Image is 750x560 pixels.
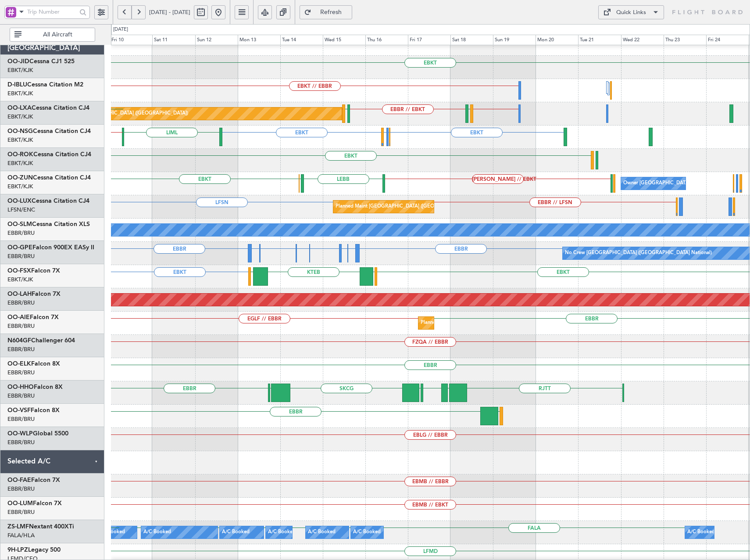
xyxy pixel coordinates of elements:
a: EBBR/BRU [7,345,35,353]
a: ZS-LMFNextant 400XTi [7,524,74,530]
a: EBKT/KJK [7,113,33,121]
div: [DATE] [113,26,128,33]
button: Refresh [300,5,352,19]
a: EBKT/KJK [7,159,33,167]
a: EBBR/BRU [7,392,35,400]
div: Fri 10 [110,35,152,45]
div: Sat 18 [450,35,493,45]
div: Mon 13 [238,35,280,45]
div: A/C Booked [222,526,250,539]
div: Sun 12 [195,35,238,45]
div: A/C Booked [687,526,715,539]
div: A/C Booked [353,526,381,539]
a: OO-FAEFalcon 7X [7,477,60,483]
div: A/C Booked [143,526,171,539]
a: OO-LXACessna Citation CJ4 [7,105,89,111]
a: D-IBLUCessna Citation M2 [7,82,83,88]
span: OO-GPE [7,244,32,251]
div: Owner [GEOGRAPHIC_DATA]-[GEOGRAPHIC_DATA] [623,177,742,190]
span: OO-SLM [7,221,32,227]
span: OO-JID [7,58,29,65]
span: OO-LXA [7,105,32,111]
a: N604GFChallenger 604 [7,337,75,344]
span: OO-ELK [7,361,31,367]
a: OO-LAHFalcon 7X [7,291,61,297]
span: OO-NSG [7,128,33,134]
a: OO-ROKCessna Citation CJ4 [7,151,91,158]
span: OO-FSX [7,268,31,274]
a: 9H-LPZLegacy 500 [7,547,61,553]
span: OO-AIE [7,314,30,320]
div: Sun 19 [493,35,536,45]
div: Planned Maint [GEOGRAPHIC_DATA] ([GEOGRAPHIC_DATA] National) [421,316,579,330]
div: A/C Booked [268,526,296,539]
span: OO-ZUN [7,175,33,181]
a: EBBR/BRU [7,415,35,423]
a: OO-WLPGlobal 5500 [7,431,68,437]
div: Tue 21 [578,35,621,45]
span: D-IBLU [7,82,27,88]
span: All Aircraft [23,32,92,38]
span: 9H-LPZ [7,547,28,553]
span: OO-LUX [7,198,32,204]
div: Fri 17 [408,35,450,45]
span: OO-VSF [7,407,31,413]
a: EBKT/KJK [7,136,33,144]
div: No Crew [GEOGRAPHIC_DATA] ([GEOGRAPHIC_DATA] National) [565,247,712,260]
div: Tue 14 [280,35,323,45]
span: OO-FAE [7,477,31,483]
span: Refresh [313,9,349,15]
div: Thu 23 [664,35,706,45]
a: OO-GPEFalcon 900EX EASy II [7,244,94,251]
div: Planned Maint [GEOGRAPHIC_DATA] ([GEOGRAPHIC_DATA]) [50,107,188,120]
span: OO-LAH [7,291,32,297]
input: Trip Number [27,5,77,18]
a: EBKT/KJK [7,66,33,74]
a: OO-FSXFalcon 7X [7,268,60,274]
a: EBKT/KJK [7,183,33,190]
a: OO-VSFFalcon 8X [7,407,60,413]
div: Planned Maint [GEOGRAPHIC_DATA] ([GEOGRAPHIC_DATA] National) [336,200,494,213]
span: OO-LUM [7,500,33,506]
a: OO-HHOFalcon 8X [7,384,63,390]
a: FALA/HLA [7,531,35,539]
div: Mon 20 [536,35,578,45]
span: [DATE] - [DATE] [149,8,190,16]
a: EBBR/BRU [7,485,35,493]
a: OO-ELKFalcon 8X [7,361,60,367]
a: EBBR/BRU [7,438,35,446]
a: OO-LUXCessna Citation CJ4 [7,198,89,204]
div: Thu 16 [365,35,408,45]
div: A/C Booked [308,526,336,539]
a: EBKT/KJK [7,276,33,284]
a: EBBR/BRU [7,322,35,330]
a: EBKT/KJK [7,90,33,97]
div: Wed 15 [323,35,365,45]
a: LFSN/ENC [7,206,35,214]
a: EBBR/BRU [7,508,35,516]
div: Fri 24 [706,35,749,45]
span: ZS-LMF [7,524,29,530]
a: EBBR/BRU [7,252,35,260]
a: OO-NSGCessna Citation CJ4 [7,128,91,134]
a: EBBR/BRU [7,369,35,377]
a: OO-JIDCessna CJ1 525 [7,58,75,65]
a: OO-LUMFalcon 7X [7,500,62,506]
a: EBBR/BRU [7,229,35,237]
span: OO-HHO [7,384,34,390]
div: A/C Booked [97,526,125,539]
div: Quick Links [616,8,646,17]
a: OO-AIEFalcon 7X [7,314,59,320]
span: OO-ROK [7,151,33,158]
span: N604GF [7,337,31,344]
a: EBBR/BRU [7,299,35,307]
div: Wed 22 [621,35,664,45]
a: OO-SLMCessna Citation XLS [7,221,90,227]
a: OO-ZUNCessna Citation CJ4 [7,175,91,181]
button: All Aircraft [10,28,95,42]
span: OO-WLP [7,431,33,437]
div: Sat 11 [152,35,195,45]
button: Quick Links [598,5,664,19]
